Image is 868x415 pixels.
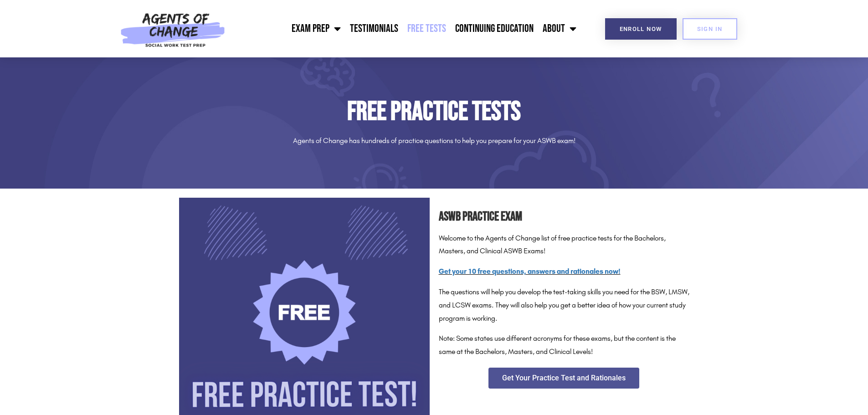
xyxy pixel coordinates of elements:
a: Testimonials [345,17,403,40]
h1: Free Practice Tests [179,98,689,125]
a: Continuing Education [451,17,538,40]
p: The questions will help you develop the test-taking skills you need for the BSW, LMSW, and LCSW e... [439,286,689,325]
a: Exam Prep [287,17,345,40]
p: Note: Some states use different acronyms for these exams, but the content is the same at the Bach... [439,332,689,359]
span: Get Your Practice Test and Rationales [502,374,626,382]
span: Enroll Now [620,26,662,32]
a: Free Tests [403,17,451,40]
h2: ASWB Practice Exam [439,207,689,227]
a: SIGN IN [683,18,737,40]
p: Welcome to the Agents of Change list of free practice tests for the Bachelors, Masters, and Clini... [439,232,689,258]
nav: Menu [230,17,581,40]
a: Enroll Now [605,18,677,40]
a: Get your 10 free questions, answers and rationales now! [439,267,621,276]
a: About [538,17,581,40]
p: Agents of Change has hundreds of practice questions to help you prepare for your ASWB exam! [179,134,689,148]
a: Get Your Practice Test and Rationales [488,368,639,389]
span: SIGN IN [697,26,723,32]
